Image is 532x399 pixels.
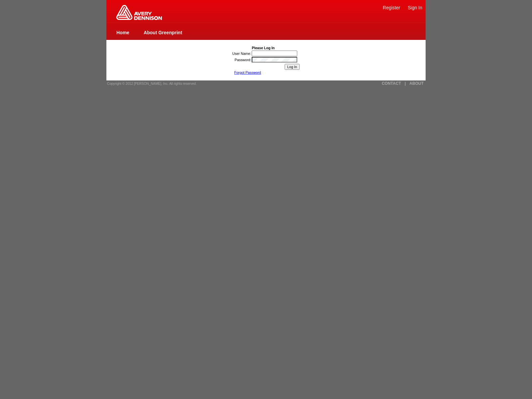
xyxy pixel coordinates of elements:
input: Log In [285,64,300,70]
a: ABOUT [409,81,424,86]
img: Home [116,5,162,20]
a: Sign In [408,5,422,10]
a: CONTACT [382,81,401,86]
a: Greenprint [116,17,162,21]
a: Register [383,5,400,10]
b: Please Log In [252,46,275,50]
a: Forgot Password [234,70,261,74]
span: Copyright © 2012 [PERSON_NAME], Inc. All rights reserved. [107,82,197,85]
label: Password: [235,58,251,62]
a: | [405,81,406,86]
label: User Name: [232,52,251,56]
a: About Greenprint [144,30,182,35]
a: Home [116,30,129,35]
